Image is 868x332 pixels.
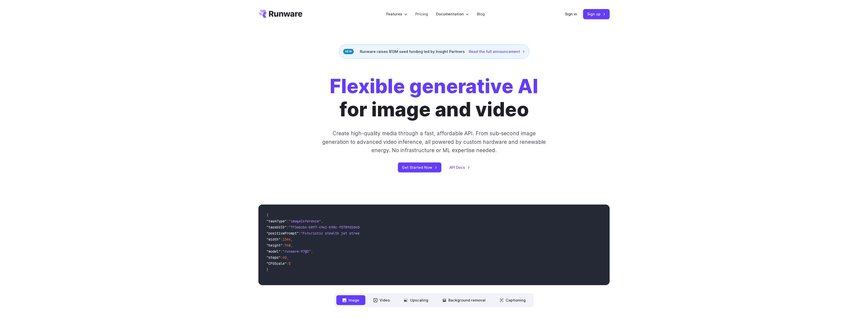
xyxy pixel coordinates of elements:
span: , [287,255,289,260]
span: 1344 [283,237,291,242]
span: "model" [266,249,281,254]
button: Video [367,295,396,305]
span: : [287,225,289,229]
p: Create high-quality media through a fast, affordable API. From sub-second image generation to adv... [322,129,547,154]
span: } [266,267,268,272]
span: "Futuristic stealth jet streaking through a neon-lit cityscape with glowing purple exhaust" [301,231,484,236]
span: : [287,261,289,266]
div: Runware raises $13M seed funding led by Insight Partners [339,44,529,59]
span: 5 [289,261,291,266]
span: , [321,219,323,223]
span: : [281,255,283,260]
label: Features [386,11,407,17]
span: , [311,249,313,254]
span: "width" [266,237,281,242]
span: "height" [266,243,283,248]
span: "7f3ebcb6-b897-49e1-b98c-f5789d2d40d7" [289,225,365,229]
h1: for image and video [330,75,538,121]
button: Captioning [494,295,532,305]
button: Background removal [436,295,492,305]
span: "taskType" [266,219,287,223]
a: Get Started Now [398,162,441,172]
span: 768 [285,243,291,248]
a: Read the full announcement [469,49,525,54]
span: "imageInference" [289,219,321,223]
span: "CFGScale" [266,261,287,266]
a: Go to / [258,10,302,18]
span: : [287,219,289,223]
a: Blog [477,11,485,17]
span: { [266,213,268,217]
span: : [281,237,283,242]
span: "taskUUID" [266,225,287,229]
span: , [291,237,293,242]
span: "positivePrompt" [266,231,299,236]
span: 40 [283,255,287,260]
button: Image [336,295,365,305]
a: Sign up [583,9,610,19]
label: Documentation [436,11,469,17]
span: "steps" [266,255,281,260]
span: : [299,231,301,236]
a: API Docs [449,164,470,170]
strong: Flexible generative AI [330,75,538,98]
span: "runware:97@2" [283,249,311,254]
a: Sign in [565,11,577,17]
span: , [291,243,293,248]
span: : [283,243,285,248]
a: Pricing [415,11,428,17]
button: Upscaling [398,295,434,305]
span: : [281,249,283,254]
